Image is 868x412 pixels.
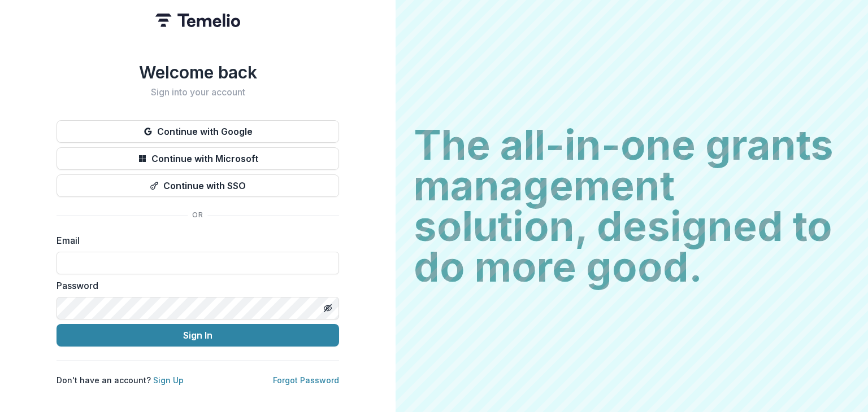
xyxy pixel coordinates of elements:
h2: Sign into your account [57,87,339,98]
p: Don't have an account? [57,374,184,386]
button: Continue with SSO [57,174,339,197]
button: Sign In [57,324,339,347]
label: Email [57,234,332,247]
button: Toggle password visibility [319,299,337,317]
h1: Welcome back [57,62,339,82]
button: Continue with Google [57,120,339,143]
label: Password [57,279,332,292]
img: Temelio [155,14,240,27]
a: Forgot Password [273,375,339,385]
a: Sign Up [153,375,184,385]
button: Continue with Microsoft [57,147,339,170]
